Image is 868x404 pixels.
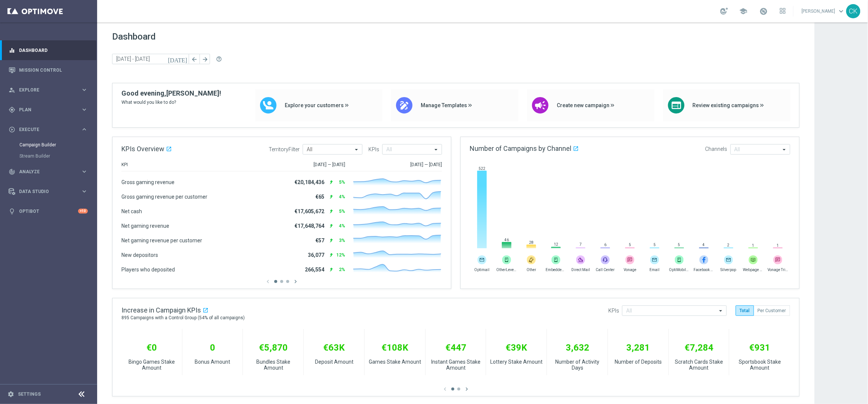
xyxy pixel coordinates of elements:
i: keyboard_arrow_right [81,86,88,93]
button: equalizer Dashboard [8,47,88,53]
span: Analyze [19,170,81,174]
div: Data Studio [9,188,81,195]
div: Optibot [9,201,88,221]
span: Execute [19,127,81,132]
button: play_circle_outline Execute keyboard_arrow_right [8,127,88,133]
div: Analyze [9,168,81,175]
div: Explore [9,87,81,93]
button: Mission Control [8,67,88,73]
div: Dashboard [9,40,88,60]
a: Campaign Builder [19,142,78,148]
a: Mission Control [19,60,88,80]
i: keyboard_arrow_right [81,126,88,133]
a: [PERSON_NAME]keyboard_arrow_down [801,6,846,17]
span: Data Studio [19,189,81,194]
button: Data Studio keyboard_arrow_right [8,189,88,195]
span: Plan [19,108,81,112]
i: gps_fixed [9,106,15,113]
div: +10 [78,209,88,214]
a: Optibot [19,201,78,221]
i: settings [7,391,14,398]
div: Campaign Builder [19,139,96,150]
span: Explore [19,88,81,92]
div: CK [846,4,861,18]
button: lightbulb Optibot +10 [8,208,88,214]
i: track_changes [9,168,15,175]
span: keyboard_arrow_down [837,7,846,15]
span: school [739,7,748,15]
i: lightbulb [9,208,15,215]
a: Settings [18,392,41,397]
a: Stream Builder [19,153,78,159]
i: play_circle_outline [9,126,15,133]
div: Stream Builder [19,150,96,162]
i: keyboard_arrow_right [81,106,88,113]
i: equalizer [9,47,15,54]
a: Dashboard [19,40,88,60]
div: Execute [9,126,81,133]
button: person_search Explore keyboard_arrow_right [8,87,88,93]
i: keyboard_arrow_right [81,188,88,195]
i: keyboard_arrow_right [81,168,88,175]
div: Mission Control [9,60,88,80]
button: track_changes Analyze keyboard_arrow_right [8,169,88,175]
div: Plan [9,106,81,113]
i: person_search [9,87,15,93]
button: gps_fixed Plan keyboard_arrow_right [8,107,88,113]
